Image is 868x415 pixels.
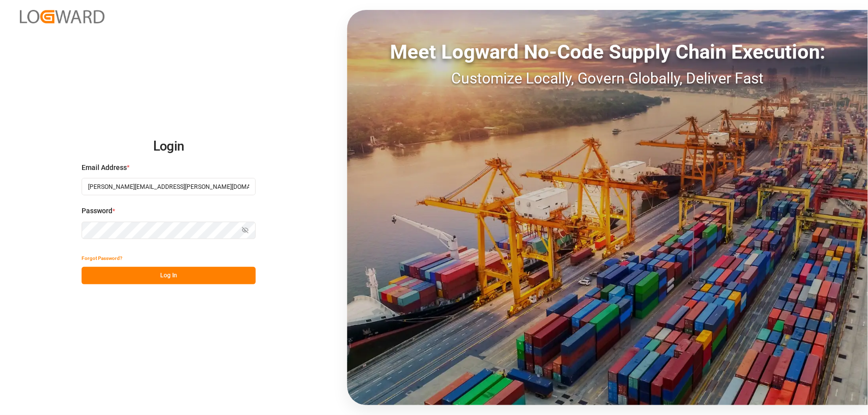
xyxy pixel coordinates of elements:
button: Log In [82,267,256,284]
span: Password [82,206,112,216]
button: Forgot Password? [82,249,122,267]
div: Customize Locally, Govern Globally, Deliver Fast [347,67,868,89]
div: Meet Logward No-Code Supply Chain Execution: [347,37,868,67]
img: Logward_new_orange.png [20,10,104,23]
input: Enter your email [82,178,256,195]
span: Email Address [82,163,127,173]
h2: Login [82,131,256,163]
